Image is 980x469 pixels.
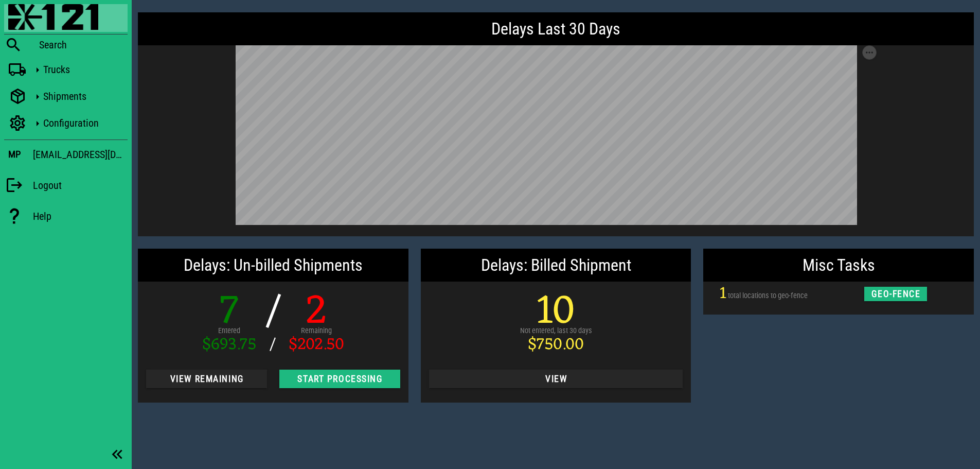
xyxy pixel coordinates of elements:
div: [EMAIL_ADDRESS][DOMAIN_NAME] [33,146,128,163]
div: Shipments [43,90,123,102]
div: Help [33,210,128,222]
h3: MP [8,149,21,160]
span: 1 [720,279,726,308]
div: $750.00 [520,337,592,353]
button: geo-fence [864,287,927,301]
div: / [264,292,281,333]
div: Vega visualization [236,45,877,228]
div: 7 [202,292,257,333]
button: View [429,370,683,388]
div: 10 [520,292,592,333]
div: Remaining [289,325,344,337]
div: Configuration [43,117,123,129]
div: Misc Tasks [703,249,974,282]
div: Delays Last 30 Days [138,12,974,45]
span: View Remaining [154,374,259,384]
span: Start Processing [288,374,392,384]
div: Search [39,39,128,51]
div: 2 [289,292,344,333]
div: / [264,337,281,353]
button: View Remaining [146,370,267,388]
div: Delays: Un-billed Shipments [138,249,408,282]
div: $693.75 [202,337,257,353]
span: total locations to geo-fence [728,291,808,300]
a: Blackfly [4,4,128,32]
img: 87f0f0e.png [8,4,98,30]
div: Trucks [43,63,123,76]
div: $202.50 [289,337,344,353]
a: Help [4,202,128,231]
div: Not entered, last 30 days [520,325,592,337]
button: Start Processing [279,370,400,388]
a: geo-fence [864,289,927,298]
div: Entered [202,325,257,337]
span: geo-fence [871,289,921,299]
div: Logout [33,179,128,192]
div: Delays: Billed Shipment [421,249,691,282]
span: View [437,374,675,384]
